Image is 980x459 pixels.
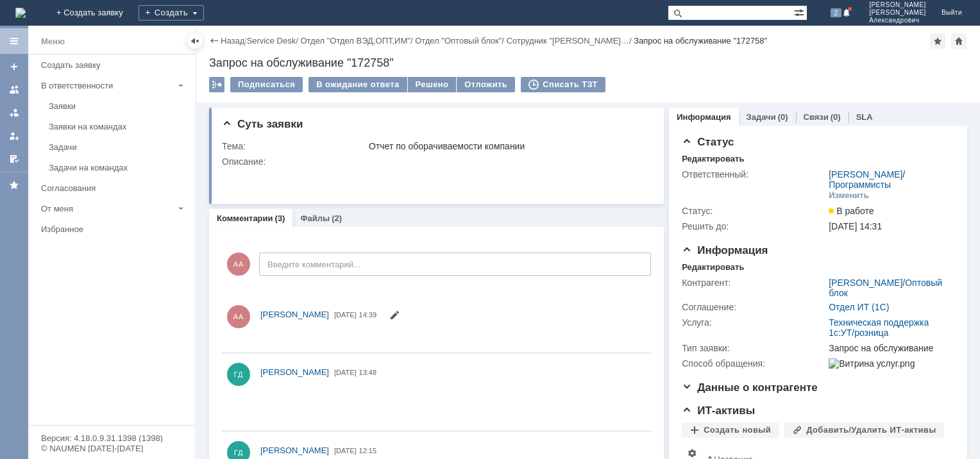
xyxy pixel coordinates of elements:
[359,311,377,319] span: 14:39
[869,1,926,9] span: [PERSON_NAME]
[359,369,377,376] span: 13:48
[41,434,182,442] div: Версия: 4.18.0.9.31.1398 (1398)
[829,179,891,190] a: Программисты
[300,36,410,46] a: Отдел "Отдел ВЭД,ОПТ,ИМ"
[222,118,303,130] span: Суть заявки
[682,262,744,272] div: Редактировать
[829,302,889,312] a: Отдел ИТ (1С)
[687,448,697,458] span: Настройки
[247,36,301,46] div: /
[682,358,826,369] div: Способ обращения:
[260,444,329,457] a: [PERSON_NAME]
[15,8,26,18] img: logo
[829,343,949,353] div: Запрос на обслуживание
[930,33,945,49] div: Добавить в избранное
[829,221,882,231] span: [DATE] 14:31
[831,8,842,17] span: 2
[829,317,929,338] a: Техническая поддержка 1с:УТ/розница
[41,34,65,49] div: Меню
[139,5,204,21] div: Создать
[300,213,330,223] a: Файлы
[44,96,192,116] a: Заявки
[829,278,902,288] a: [PERSON_NAME]
[869,9,926,17] span: [PERSON_NAME]
[41,81,173,90] div: В ответственности
[300,36,415,46] div: /
[682,221,826,231] div: Решить до:
[507,36,634,46] div: /
[682,317,826,328] div: Услуга:
[507,36,629,46] a: Сотрудник "[PERSON_NAME]…
[49,163,187,172] div: Задачи на командах
[222,156,649,167] div: Описание:
[217,213,273,223] a: Комментарии
[829,278,942,298] a: Оптовый блок
[334,311,357,319] span: [DATE]
[869,17,926,24] span: Александрович
[369,141,646,151] div: Отчет по оборачиваемости компании
[829,169,949,190] div: /
[682,381,818,394] span: Данные о контрагенте
[260,366,329,379] a: [PERSON_NAME]
[49,142,187,152] div: Задачи
[260,446,329,455] span: [PERSON_NAME]
[415,36,502,46] a: Отдел "Оптовый блок"
[209,56,967,69] div: Запрос на обслуживание "172758"
[682,244,768,256] span: Информация
[332,213,342,223] div: (2)
[41,204,173,213] div: От меня
[187,33,203,49] div: Скрыть меню
[682,278,826,288] div: Контрагент:
[677,112,731,122] a: Информация
[41,224,173,234] div: Избранное
[221,36,244,46] a: Назад
[359,447,377,455] span: 12:15
[44,117,192,137] a: Заявки на командах
[778,112,788,122] div: (0)
[209,77,224,92] div: Работа с массовостью
[49,101,187,111] div: Заявки
[829,358,915,369] img: Витрина услуг.png
[682,302,826,312] div: Соглашение:
[747,112,776,122] a: Задачи
[227,253,250,276] span: АА
[260,367,329,377] span: [PERSON_NAME]
[41,183,187,193] div: Согласования
[682,136,734,148] span: Статус
[829,169,902,179] a: [PERSON_NAME]
[4,103,24,123] a: Заявки в моей ответственности
[682,405,755,417] span: ИТ-активы
[41,60,187,70] div: Создать заявку
[260,310,329,319] span: [PERSON_NAME]
[794,6,807,18] span: Расширенный поиск
[951,33,967,49] div: Сделать домашней страницей
[682,343,826,353] div: Тип заявки:
[829,190,869,201] div: Изменить
[334,447,357,455] span: [DATE]
[389,312,400,322] span: Редактировать
[829,206,874,216] span: В работе
[4,149,24,169] a: Мои согласования
[4,79,24,100] a: Заявки на командах
[36,55,192,75] a: Создать заявку
[44,158,192,178] a: Задачи на командах
[856,112,873,122] a: SLA
[260,308,329,321] a: [PERSON_NAME]
[829,278,949,298] div: /
[334,369,357,376] span: [DATE]
[682,154,744,164] div: Редактировать
[41,444,182,453] div: © NAUMEN [DATE]-[DATE]
[222,141,366,151] div: Тема:
[831,112,841,122] div: (0)
[247,36,296,46] a: Service Desk
[415,36,507,46] div: /
[49,122,187,131] div: Заявки на командах
[44,137,192,157] a: Задачи
[682,206,826,216] div: Статус:
[682,169,826,179] div: Ответственный:
[244,35,246,45] div: |
[4,126,24,146] a: Мои заявки
[275,213,285,223] div: (3)
[4,56,24,77] a: Создать заявку
[804,112,829,122] a: Связи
